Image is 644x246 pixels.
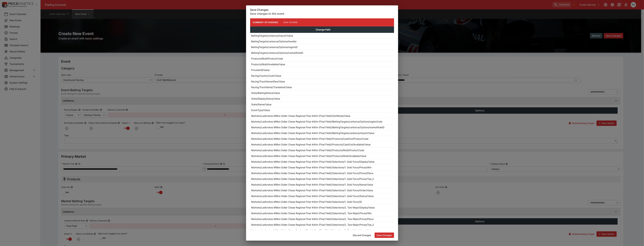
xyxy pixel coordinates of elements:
[251,206,375,209] p: Markets/Ladbrokes Million Dollar Chase Regional Final 440m (Final Field)/Selections/2. Taw Major/...
[251,34,293,37] p: BettingTargets/cerberus/Import/Value
[251,74,281,78] p: Racing/CountryCode/Value
[251,194,374,198] p: Markets/Ladbrokes Million Dollar Chase Regional Final 440m (Final Field)/Selections/1. Gold Force...
[251,166,372,169] p: Markets/Ladbrokes Million Dollar Chase Regional Final 440m (Final Field)/Selections/1. Gold Force...
[251,85,292,89] p: Racing/TrackName/Translated/Value
[251,160,375,163] p: Markets/Ladbrokes Million Dollar Chase Regional Final 440m (Final Field)/Selections/1. Gold Force...
[251,189,373,192] p: Markets/Ladbrokes Million Dollar Chase Regional Final 440m (Final Field)/Selections/1. Gold Force...
[251,120,383,123] p: Markets/Ladbrokes Million Dollar Chase Regional Final 440m (Final Field)/BettingTargets/cerberus/...
[251,91,280,95] p: State/BettingStatus/Value
[251,217,374,221] p: Markets/Ladbrokes Million Dollar Chase Regional Final 440m (Final Field)/Selections/2. Taw Major/...
[250,12,394,16] p: Save changes to this event.
[251,51,303,55] p: BettingTargets/cerberus/Options/marketRuleID
[251,63,285,66] p: Products/Multi/Available/Value
[251,154,367,158] p: Markets/Ladbrokes Million Dollar Chase Regional Final 440m (Final Field)/Products/Multi/Available...
[251,143,371,146] p: Markets/Ladbrokes Million Dollar Chase Regional Final 440m (Final Field)/Products/CashOut/Availab...
[251,68,270,72] p: ProviderID/Value
[251,171,373,175] p: Markets/Ladbrokes Million Dollar Chase Regional Final 440m (Final Field)/Selections/1. Gold Force...
[251,137,369,141] p: Markets/Ladbrokes Million Dollar Chase Regional Final 440m (Final Field)/Products/CashOut/Product...
[251,229,373,232] p: Markets/Ladbrokes Million Dollar Chase Regional Final 440m (Final Field)/Selections/2. Taw Major/...
[251,183,373,186] p: Markets/Ladbrokes Million Dollar Chase Regional Final 440m (Final Field)/Selections/1. Gold Force...
[351,233,373,238] button: Discard Changes
[281,18,300,26] button: Raw Change
[251,97,280,100] p: State/DisplayStatus/Value
[251,148,364,152] p: Markets/Ladbrokes Million Dollar Chase Regional Final 440m (Final Field)/Products/Multi/ProductCode
[251,57,283,60] p: Products/Multi/ProductCode
[251,211,372,215] p: Markets/Ladbrokes Million Dollar Chase Regional Final 440m (Final Field)/Selections/2. Taw Major/...
[375,233,394,238] button: Save Changes
[251,103,272,106] p: State/Name/Value
[251,200,362,204] p: Markets/Ladbrokes Million Dollar Chase Regional Final 440m (Final Field)/Selections/1. Gold Force/ID
[251,114,350,118] p: Markets/Ladbrokes Million Dollar Chase Regional Final 440m (Final Field)/SortMode/Value
[251,131,374,135] p: Markets/Ladbrokes Million Dollar Chase Regional Final 440m (Final Field)/BettingTargets/cerberus/...
[250,26,396,33] th: Change Path
[251,108,270,112] p: EventType/Value
[251,126,385,129] p: Markets/Ladbrokes Million Dollar Chase Regional Final 440m (Final Field)/BettingTargets/cerberus/...
[250,18,281,26] button: Summary of Changes
[250,8,394,12] h6: Save Changes
[251,40,297,43] p: BettingTargets/cerberus/Options/handler
[251,45,298,49] p: BettingTargets/cerberus/Options/regionID
[251,223,374,226] p: Markets/Ladbrokes Million Dollar Chase Regional Final 440m (Final Field)/Selections/2. Taw Major/...
[251,80,285,83] p: Racing/TrackName/Raw/Value
[251,177,374,181] p: Markets/Ladbrokes Million Dollar Chase Regional Final 440m (Final Field)/Selections/1. Gold Force...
